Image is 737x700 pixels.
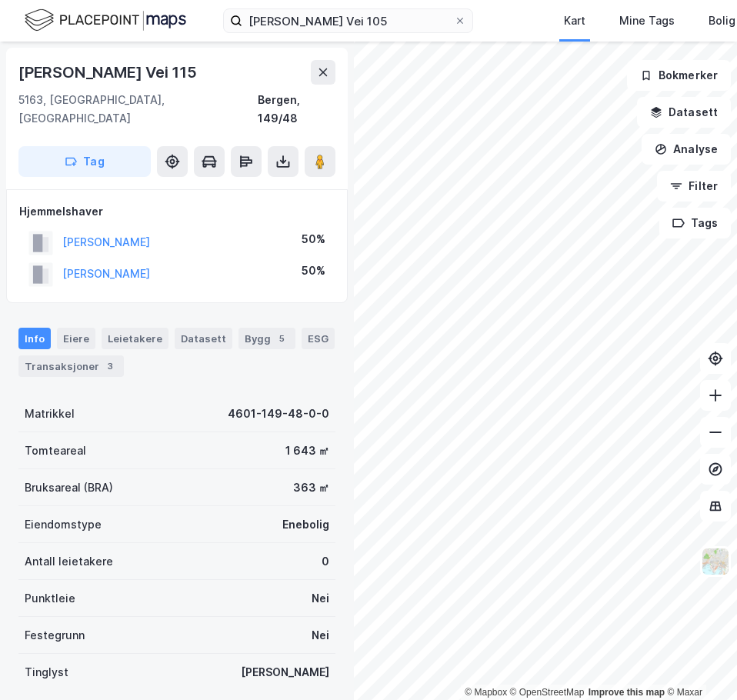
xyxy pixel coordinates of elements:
div: Punktleie [25,589,75,608]
img: Z [701,547,730,576]
div: Bygg [238,328,295,349]
div: [PERSON_NAME] [241,663,329,682]
div: Nei [312,626,329,645]
a: OpenStreetMap [510,687,585,698]
button: Tag [18,146,151,177]
div: Matrikkel [25,405,75,423]
input: Søk på adresse, matrikkel, gårdeiere, leietakere eller personer [242,9,454,32]
div: 4601-149-48-0-0 [228,405,329,423]
button: Filter [657,171,731,202]
div: 5163, [GEOGRAPHIC_DATA], [GEOGRAPHIC_DATA] [18,91,258,128]
div: 0 [322,552,329,571]
div: 50% [302,262,325,280]
div: Bruksareal (BRA) [25,478,113,497]
div: 50% [302,230,325,248]
button: Bokmerker [627,60,731,91]
div: Tinglyst [25,663,68,682]
div: Nei [312,589,329,608]
div: Eiendomstype [25,515,102,534]
div: Eiere [57,328,95,349]
div: Datasett [175,328,232,349]
button: Analyse [642,134,731,165]
button: Tags [659,208,731,238]
iframe: Chat Widget [660,626,737,700]
div: 363 ㎡ [293,478,329,497]
img: logo.f888ab2527a4732fd821a326f86c7f29.svg [25,7,186,34]
div: ESG [302,328,335,349]
div: [PERSON_NAME] Vei 115 [18,60,200,85]
div: Kart [564,12,585,30]
div: Bolig [709,12,735,30]
div: Info [18,328,51,349]
a: Mapbox [465,687,507,698]
div: Hjemmelshaver [19,202,335,221]
div: Leietakere [102,328,168,349]
div: Bergen, 149/48 [258,91,335,128]
div: Festegrunn [25,626,85,645]
div: Mine Tags [619,12,675,30]
div: Antall leietakere [25,552,113,571]
a: Improve this map [589,687,665,698]
div: Transaksjoner [18,355,124,377]
div: 5 [274,331,289,346]
div: 1 643 ㎡ [285,442,329,460]
div: Tomteareal [25,442,86,460]
button: Datasett [637,97,731,128]
div: 3 [102,358,118,374]
div: Enebolig [282,515,329,534]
